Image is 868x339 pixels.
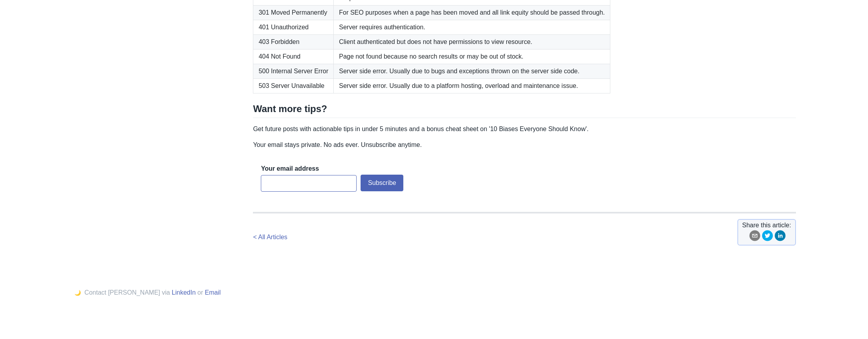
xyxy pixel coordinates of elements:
td: 500 Internal Server Error [253,64,334,79]
button: twitter [762,230,773,244]
a: LinkedIn [172,289,196,296]
button: linkedin [775,230,786,244]
td: 301 Moved Permanently [253,6,334,20]
a: Email [205,289,221,296]
td: 401 Unauthorized [253,20,334,35]
td: Server requires authentication. [334,20,610,35]
p: Your email stays private. No ads ever. Unsubscribe anytime. [253,140,796,150]
td: Server side error. Usually due to bugs and exceptions thrown on the server side code. [334,64,610,79]
button: 🌙 [72,289,84,296]
p: Get future posts with actionable tips in under 5 minutes and a bonus cheat sheet on '10 Biases Ev... [253,124,796,134]
span: Share this article: [742,221,791,230]
h2: Want more tips? [253,103,796,118]
button: email [749,230,760,244]
a: < All Articles [253,234,287,240]
td: For SEO purposes when a page has been moved and all link equity should be passed through. [334,6,610,20]
td: Server side error. Usually due to a platform hosting, overload and maintenance issue. [334,79,610,93]
label: Your email address [261,164,319,173]
td: 503 Server Unavailable [253,79,334,93]
td: 403 Forbidden [253,35,334,50]
button: Subscribe [361,175,403,191]
span: Contact [PERSON_NAME] via [84,289,170,296]
td: Client authenticated but does not have permissions to view resource. [334,35,610,50]
td: 404 Not Found [253,50,334,64]
span: or [198,289,203,296]
td: Page not found because no search results or may be out of stock. [334,50,610,64]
